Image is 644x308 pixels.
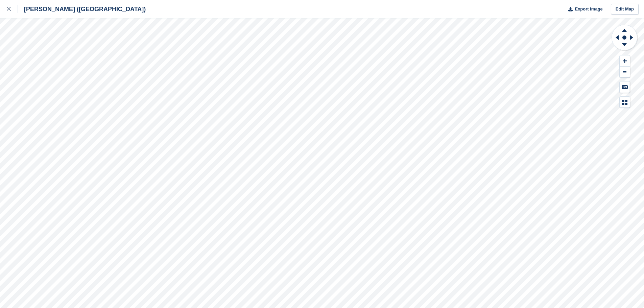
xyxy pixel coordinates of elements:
span: Export Image [575,6,602,13]
div: [PERSON_NAME] ([GEOGRAPHIC_DATA]) [18,5,146,13]
a: Edit Map [611,4,639,15]
button: Zoom In [620,55,630,67]
button: Zoom Out [620,67,630,78]
button: Keyboard Shortcuts [620,81,630,93]
button: Export Image [564,4,603,15]
button: Map Legend [620,97,630,108]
